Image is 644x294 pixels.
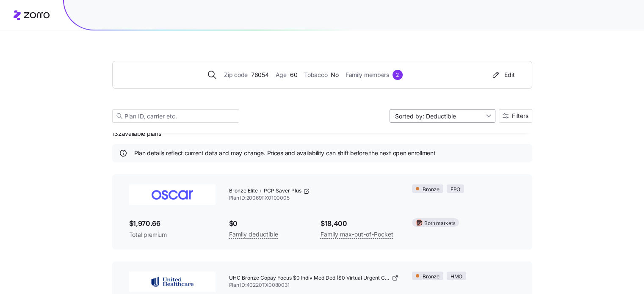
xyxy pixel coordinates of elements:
[276,70,287,80] span: Age
[304,70,327,80] span: Tobacco
[321,229,393,239] span: Family max-out-of-Pocket
[229,229,278,239] span: Family deductible
[499,109,532,123] button: Filters
[423,186,439,194] span: Bronze
[390,109,495,123] input: Sort by
[129,184,216,205] img: Oscar
[512,113,528,119] span: Filters
[112,129,161,138] span: 132 available plans
[290,70,297,80] span: 60
[424,220,455,228] span: Both markets
[491,71,515,79] div: Edit
[112,109,239,123] input: Plan ID, carrier etc.
[423,273,439,281] span: Bronze
[392,70,403,80] div: 2
[129,272,216,292] img: UnitedHealthcare
[451,186,460,194] span: EPO
[229,218,307,229] span: $0
[451,273,462,281] span: HMO
[229,275,390,282] span: UHC Bronze Copay Focus $0 Indiv Med Ded ($0 Virtual Urgent Care)
[487,68,518,82] button: Edit
[229,195,399,202] span: Plan ID: 20069TX0100005
[129,231,216,239] span: Total premium
[251,70,269,80] span: 76054
[331,70,338,80] span: No
[129,218,216,229] span: $1,970.66
[345,70,389,80] span: Family members
[229,282,399,289] span: Plan ID: 40220TX0080031
[229,187,301,195] span: Bronze Elite + PCP Saver Plus
[224,70,248,80] span: Zip code
[321,218,398,229] span: $18,400
[134,149,436,157] span: Plan details reflect current data and may change. Prices and availability can shift before the ne...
